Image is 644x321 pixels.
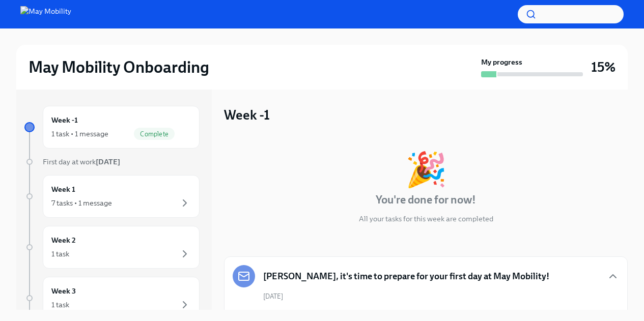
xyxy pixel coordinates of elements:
div: 1 task • 1 message [51,129,108,139]
span: [DATE] [263,291,283,301]
p: Hi [PERSON_NAME], [263,309,603,319]
h6: Week -1 [51,114,78,126]
h6: Week 1 [51,184,75,195]
span: Complete [134,130,175,138]
strong: My progress [481,57,522,67]
a: Week 17 tasks • 1 message [24,175,200,218]
p: All your tasks for this week are completed [359,214,493,224]
h6: Week 2 [51,235,76,246]
h3: Week -1 [224,106,270,124]
strong: [DATE] [96,157,120,166]
a: First day at work[DATE] [24,157,200,167]
span: First day at work [43,157,120,166]
div: 🎉 [405,153,447,186]
a: Week 31 task [24,277,200,319]
div: 1 task [51,300,69,310]
div: 7 tasks • 1 message [51,198,112,208]
h3: 15% [591,58,615,76]
h5: [PERSON_NAME], it's time to prepare for your first day at May Mobility! [263,270,549,282]
h6: Week 3 [51,285,76,297]
h4: You're done for now! [376,192,476,208]
div: 1 task [51,249,69,259]
a: Week 21 task [24,226,200,269]
h2: May Mobility Onboarding [29,57,209,77]
a: Week -11 task • 1 messageComplete [24,106,200,149]
img: May Mobility [20,6,71,22]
